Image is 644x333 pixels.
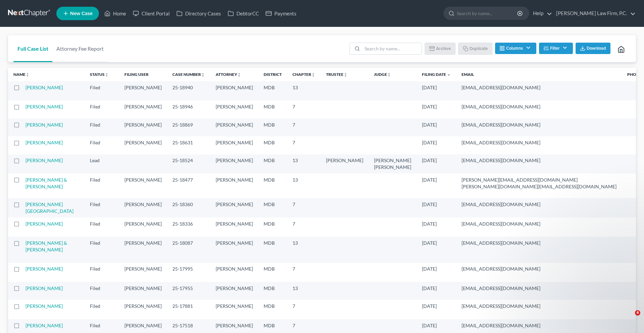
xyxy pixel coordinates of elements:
[287,100,321,118] td: 7
[258,154,287,174] td: MDB
[25,221,63,227] a: [PERSON_NAME]
[237,73,241,77] i: unfold_more
[224,7,262,19] a: DebtorCC
[417,300,456,319] td: [DATE]
[287,282,321,300] td: 13
[167,154,210,174] td: 25-18524
[119,282,167,300] td: [PERSON_NAME]
[462,221,616,227] pre: [EMAIL_ADDRESS][DOMAIN_NAME]
[119,81,167,100] td: [PERSON_NAME]
[167,218,210,237] td: 25-18336
[576,43,610,54] button: Download
[462,139,616,146] pre: [EMAIL_ADDRESS][DOMAIN_NAME]
[167,174,210,198] td: 25-18477
[258,174,287,198] td: MDB
[462,84,616,91] pre: [EMAIL_ADDRESS][DOMAIN_NAME]
[210,263,258,282] td: [PERSON_NAME]
[85,300,119,319] td: Filed
[417,118,456,136] td: [DATE]
[172,72,205,77] a: Case Numberunfold_more
[539,43,573,54] button: Filter
[258,263,287,282] td: MDB
[262,7,300,19] a: Payments
[101,7,129,19] a: Home
[25,266,63,272] a: [PERSON_NAME]
[25,323,63,328] a: [PERSON_NAME]
[462,177,616,190] pre: [PERSON_NAME][EMAIL_ADDRESS][DOMAIN_NAME] [PERSON_NAME][DOMAIN_NAME][EMAIL_ADDRESS][DOMAIN_NAME]
[167,237,210,263] td: 25-18087
[210,218,258,237] td: [PERSON_NAME]
[25,73,30,77] i: unfold_more
[25,201,73,214] a: [PERSON_NAME][GEOGRAPHIC_DATA]
[447,73,451,77] i: expand_more
[85,118,119,136] td: Filed
[321,154,369,174] td: [PERSON_NAME]
[258,118,287,136] td: MDB
[462,157,616,164] pre: [EMAIL_ADDRESS][DOMAIN_NAME]
[258,68,287,81] th: District
[119,300,167,319] td: [PERSON_NAME]
[85,237,119,263] td: Filed
[13,72,30,77] a: Nameunfold_more
[462,285,616,292] pre: [EMAIL_ADDRESS][DOMAIN_NAME]
[119,68,167,81] th: Filing User
[167,81,210,100] td: 25-18940
[25,285,63,291] a: [PERSON_NAME]
[25,240,67,252] a: [PERSON_NAME] & [PERSON_NAME]
[85,174,119,198] td: Filed
[167,118,210,136] td: 25-18869
[119,136,167,154] td: [PERSON_NAME]
[417,100,456,118] td: [DATE]
[25,104,63,109] a: [PERSON_NAME]
[119,118,167,136] td: [PERSON_NAME]
[287,300,321,319] td: 7
[553,7,636,19] a: [PERSON_NAME] Law Firm, P.C.
[258,300,287,319] td: MDB
[287,218,321,237] td: 7
[362,43,422,54] input: Search by name...
[25,177,67,189] a: [PERSON_NAME] & [PERSON_NAME]
[52,35,108,62] a: Attorney Fee Report
[287,237,321,263] td: 13
[387,73,391,77] i: unfold_more
[70,11,93,16] span: New Case
[311,73,315,77] i: unfold_more
[417,218,456,237] td: [DATE]
[210,198,258,217] td: [PERSON_NAME]
[258,198,287,217] td: MDB
[210,300,258,319] td: [PERSON_NAME]
[167,136,210,154] td: 25-18631
[530,7,552,19] a: Help
[119,218,167,237] td: [PERSON_NAME]
[462,240,616,246] pre: [EMAIL_ADDRESS][DOMAIN_NAME]
[210,174,258,198] td: [PERSON_NAME]
[456,68,622,81] th: Email
[85,198,119,217] td: Filed
[90,72,109,77] a: Statusunfold_more
[25,157,63,163] a: [PERSON_NAME]
[417,237,456,263] td: [DATE]
[462,122,616,128] pre: [EMAIL_ADDRESS][DOMAIN_NAME]
[210,282,258,300] td: [PERSON_NAME]
[374,72,391,77] a: Judgeunfold_more
[105,73,109,77] i: unfold_more
[25,85,63,90] a: [PERSON_NAME]
[462,322,616,329] pre: [EMAIL_ADDRESS][DOMAIN_NAME]
[13,35,52,62] a: Full Case List
[292,72,315,77] a: Chapterunfold_more
[210,100,258,118] td: [PERSON_NAME]
[287,263,321,282] td: 7
[287,118,321,136] td: 7
[287,154,321,174] td: 13
[462,201,616,208] pre: [EMAIL_ADDRESS][DOMAIN_NAME]
[417,282,456,300] td: [DATE]
[129,7,173,19] a: Client Portal
[167,263,210,282] td: 25-17995
[343,73,347,77] i: unfold_more
[25,303,63,309] a: [PERSON_NAME]
[417,174,456,198] td: [DATE]
[210,118,258,136] td: [PERSON_NAME]
[85,81,119,100] td: Filed
[287,174,321,198] td: 13
[119,198,167,217] td: [PERSON_NAME]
